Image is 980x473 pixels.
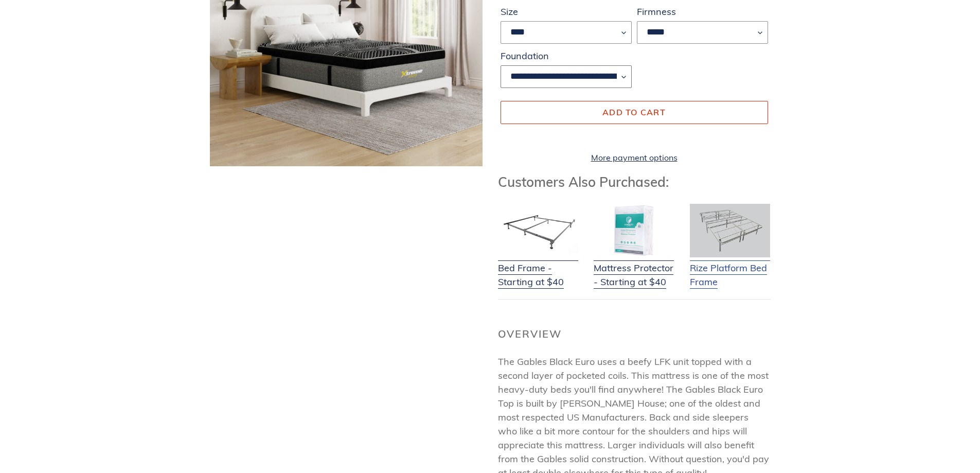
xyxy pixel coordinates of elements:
[498,328,771,340] h2: Overview
[501,101,768,124] button: Add to cart
[690,204,770,257] img: Adjustable Base
[637,5,768,19] label: Firmness
[690,248,770,289] a: Rize Platform Bed Frame
[498,204,578,257] img: Bed Frame
[594,204,674,257] img: Mattress Protector
[501,49,632,63] label: Foundation
[602,107,666,117] span: Add to cart
[498,174,771,190] h3: Customers Also Purchased:
[594,248,674,289] a: Mattress Protector - Starting at $40
[501,151,768,164] a: More payment options
[498,248,578,289] a: Bed Frame - Starting at $40
[501,5,632,19] label: Size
